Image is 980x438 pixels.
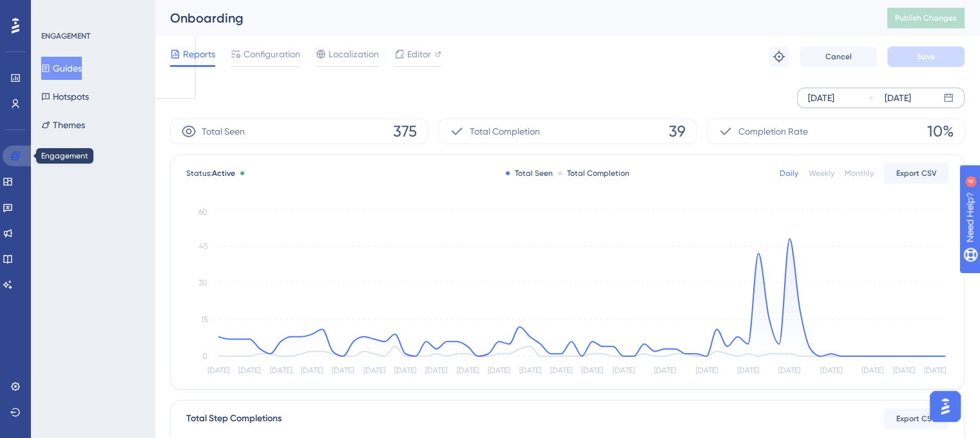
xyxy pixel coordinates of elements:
[199,242,207,251] tspan: 45
[558,168,629,178] div: Total Completion
[470,124,540,139] span: Total Completion
[885,90,911,106] div: [DATE]
[201,315,207,324] tspan: 15
[41,113,85,137] button: Themes
[809,168,834,178] div: Weekly
[488,366,510,375] tspan: [DATE]
[425,366,447,375] tspan: [DATE]
[506,168,553,178] div: Total Seen
[238,366,260,375] tspan: [DATE]
[738,124,808,139] span: Completion Rate
[170,9,855,27] div: Onboarding
[896,168,937,178] span: Export CSV
[895,13,957,23] span: Publish Changes
[695,366,717,375] tspan: [DATE]
[363,366,385,375] tspan: [DATE]
[861,366,883,375] tspan: [DATE]
[186,168,235,178] span: Status:
[917,52,935,62] span: Save
[550,366,572,375] tspan: [DATE]
[183,46,215,62] span: Reports
[926,387,965,426] iframe: UserGuiding AI Assistant Launcher
[737,366,759,375] tspan: [DATE]
[202,352,207,361] tspan: 0
[924,366,946,375] tspan: [DATE]
[198,207,207,216] tspan: 60
[198,278,207,287] tspan: 30
[896,414,937,424] span: Export CSV
[329,46,379,62] span: Localization
[825,52,852,62] span: Cancel
[845,168,874,178] div: Monthly
[884,408,948,429] button: Export CSV
[301,366,323,375] tspan: [DATE]
[244,46,300,62] span: Configuration
[927,121,954,142] span: 10%
[270,366,292,375] tspan: [DATE]
[41,57,82,80] button: Guides
[654,366,676,375] tspan: [DATE]
[778,366,800,375] tspan: [DATE]
[457,366,479,375] tspan: [DATE]
[519,366,541,375] tspan: [DATE]
[393,121,417,142] span: 375
[612,366,634,375] tspan: [DATE]
[581,366,603,375] tspan: [DATE]
[186,411,282,426] div: Total Step Completions
[669,121,686,142] span: 39
[41,85,89,108] button: Hotspots
[887,8,965,28] button: Publish Changes
[30,3,81,19] span: Need Help?
[800,46,877,67] button: Cancel
[41,31,90,41] div: ENGAGEMENT
[820,366,842,375] tspan: [DATE]
[394,366,416,375] tspan: [DATE]
[212,169,235,178] span: Active
[893,366,915,375] tspan: [DATE]
[808,90,834,106] div: [DATE]
[887,46,965,67] button: Save
[780,168,798,178] div: Daily
[332,366,354,375] tspan: [DATE]
[884,163,948,184] button: Export CSV
[202,124,245,139] span: Total Seen
[207,366,229,375] tspan: [DATE]
[90,6,93,17] div: 4
[407,46,431,62] span: Editor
